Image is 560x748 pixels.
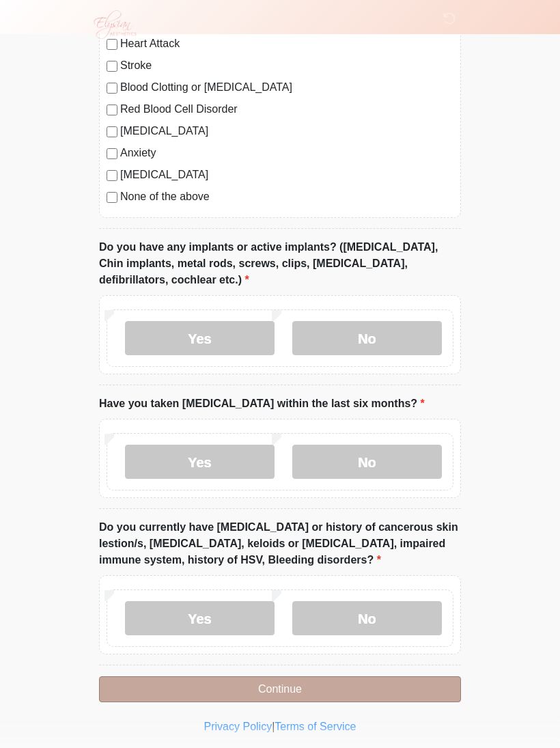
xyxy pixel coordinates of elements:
[107,126,117,137] input: [MEDICAL_DATA]
[120,57,453,74] label: Stroke
[99,519,461,568] label: Do you currently have [MEDICAL_DATA] or history of cancerous skin lestion/s, [MEDICAL_DATA], kelo...
[125,321,275,355] label: Yes
[125,445,275,479] label: Yes
[99,676,461,702] button: Continue
[275,721,356,732] a: Terms of Service
[272,721,275,732] a: |
[107,105,117,115] input: Red Blood Cell Disorder
[125,601,275,635] label: Yes
[292,601,442,635] label: No
[204,721,272,732] a: Privacy Policy
[292,445,442,479] label: No
[85,10,143,39] img: Elysian Aesthetics Logo
[107,170,117,181] input: [MEDICAL_DATA]
[107,148,117,159] input: Anxiety
[120,79,453,96] label: Blood Clotting or [MEDICAL_DATA]
[120,189,453,205] label: None of the above
[292,321,442,355] label: No
[107,83,117,94] input: Blood Clotting or [MEDICAL_DATA]
[107,192,117,203] input: None of the above
[107,61,117,72] input: Stroke
[120,123,453,139] label: [MEDICAL_DATA]
[120,101,453,117] label: Red Blood Cell Disorder
[99,396,425,412] label: Have you taken [MEDICAL_DATA] within the last six months?
[120,167,453,183] label: [MEDICAL_DATA]
[99,239,461,288] label: Do you have any implants or active implants? ([MEDICAL_DATA], Chin implants, metal rods, screws, ...
[120,145,453,161] label: Anxiety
